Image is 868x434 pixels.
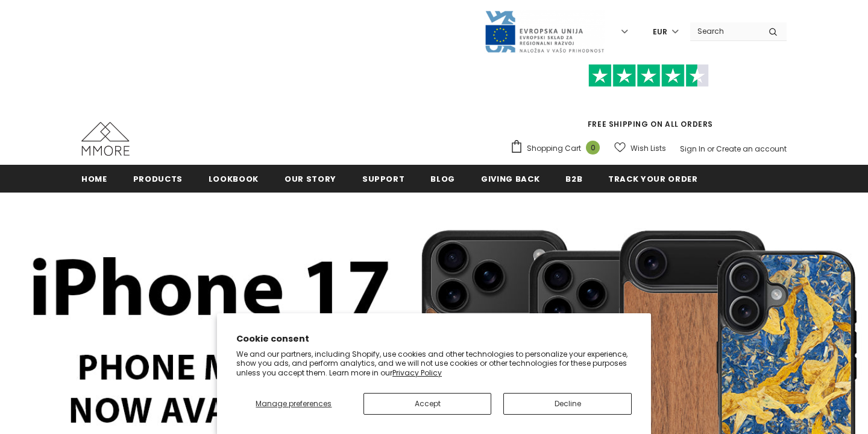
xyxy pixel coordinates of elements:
button: Manage preferences [236,393,351,415]
h2: Cookie consent [236,333,632,345]
a: Blog [430,165,455,192]
img: Trust Pilot Stars [588,64,709,88]
a: Our Story [285,165,336,192]
span: or [707,144,714,154]
span: Blog [430,173,455,185]
span: Wish Lists [631,142,666,155]
span: Shopping Cart [527,142,581,155]
button: Decline [503,393,632,415]
button: Accept [363,393,492,415]
a: Home [81,165,107,192]
a: Shopping Cart 0 [510,139,606,158]
span: support [362,173,405,185]
span: Lookbook [209,173,259,185]
iframe: Customer reviews powered by Trustpilot [510,87,787,118]
p: We and our partners, including Shopify, use cookies and other technologies to personalize your ex... [236,349,632,378]
a: Javni Razpis [484,26,605,36]
a: Privacy Policy [392,368,442,378]
span: Home [81,173,107,185]
span: FREE SHIPPING ON ALL ORDERS [510,69,787,129]
span: Our Story [285,173,336,185]
span: Giving back [481,173,539,185]
img: Javni Razpis [484,10,605,54]
a: Wish Lists [614,138,666,159]
a: Create an account [716,144,787,154]
span: EUR [653,26,667,38]
input: Search Site [690,22,759,40]
a: support [362,165,405,192]
span: B2B [565,173,582,185]
span: Products [133,173,183,185]
span: Manage preferences [256,398,332,409]
a: Lookbook [209,165,259,192]
a: Giving back [481,165,539,192]
a: Sign In [680,144,705,154]
span: Track your order [608,173,697,185]
a: Products [133,165,183,192]
a: B2B [565,165,582,192]
img: MMORE Cases [81,122,130,156]
a: Track your order [608,165,697,192]
span: 0 [586,141,600,155]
